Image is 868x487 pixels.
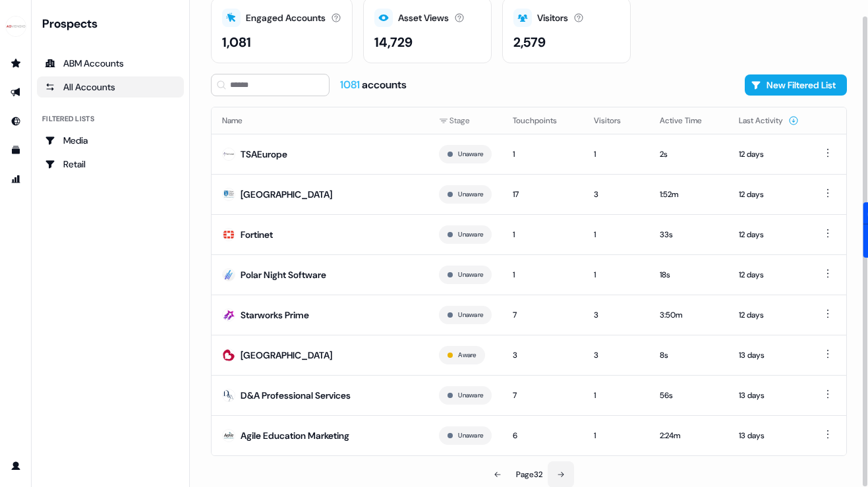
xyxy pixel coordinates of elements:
div: 12 days [739,228,799,241]
button: Active Time [660,109,718,132]
div: Fortinet [241,228,273,241]
div: Agile Education Marketing [241,429,349,442]
div: 1 [513,148,573,161]
div: 3 [594,308,639,322]
button: Unaware [458,309,483,321]
div: Polar Night Software [241,268,326,281]
div: Stage [439,114,492,127]
div: 18s [660,268,718,281]
div: 3:50m [660,308,718,322]
button: Last Activity [739,109,799,132]
a: Go to prospects [5,53,26,74]
span: 1081 [340,78,362,92]
div: [GEOGRAPHIC_DATA] [241,188,332,201]
div: Visitors [537,11,568,25]
div: D&A Professional Services [241,389,351,402]
a: Go to Retail [37,154,184,175]
div: 1 [594,268,639,281]
a: Go to profile [5,455,26,476]
button: Unaware [458,188,483,200]
div: 13 days [739,429,799,442]
div: 17 [513,188,573,201]
button: New Filtered List [745,74,847,96]
div: [GEOGRAPHIC_DATA] [241,349,332,362]
div: 3 [513,349,573,362]
div: Starworks Prime [241,308,309,322]
div: 1 [594,389,639,402]
div: Engaged Accounts [246,11,326,25]
button: Unaware [458,148,483,160]
div: Retail [45,158,176,171]
button: Unaware [458,430,483,442]
div: 3 [594,349,639,362]
button: Visitors [594,109,637,132]
div: Prospects [42,16,184,32]
div: 1 [594,429,639,442]
a: All accounts [37,76,184,98]
a: ABM Accounts [37,53,184,74]
div: 13 days [739,389,799,402]
div: accounts [340,78,407,92]
div: 2:24m [660,429,718,442]
div: Filtered lists [42,113,94,125]
a: Go to Media [37,130,184,151]
a: Go to templates [5,140,26,161]
div: 8s [660,349,718,362]
div: 7 [513,389,573,402]
div: All Accounts [45,80,176,94]
div: 1:52m [660,188,718,201]
th: Name [212,107,428,134]
div: 12 days [739,148,799,161]
button: Touchpoints [513,109,573,132]
div: 1 [594,148,639,161]
div: 1 [513,268,573,281]
div: 12 days [739,308,799,322]
div: TSAEurope [241,148,287,161]
a: Go to attribution [5,169,26,190]
div: 14,729 [374,32,413,52]
div: 13 days [739,349,799,362]
div: 56s [660,389,718,402]
button: Aware [458,349,476,361]
button: Unaware [458,269,483,281]
div: Media [45,134,176,147]
div: 12 days [739,188,799,201]
div: Page 32 [516,468,542,481]
div: 1,081 [222,32,251,52]
div: 33s [660,228,718,241]
a: Go to outbound experience [5,82,26,103]
div: 3 [594,188,639,201]
div: 1 [594,228,639,241]
div: Asset Views [398,11,449,25]
a: Go to Inbound [5,111,26,132]
div: 7 [513,308,573,322]
div: 2,579 [513,32,546,52]
div: 2s [660,148,718,161]
button: Unaware [458,229,483,241]
div: 6 [513,429,573,442]
div: 12 days [739,268,799,281]
div: 1 [513,228,573,241]
button: Unaware [458,389,483,401]
div: ABM Accounts [45,57,176,70]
